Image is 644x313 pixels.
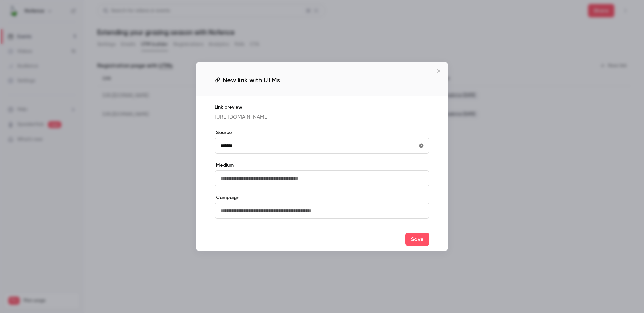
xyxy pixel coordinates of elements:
[416,140,427,151] button: utmSource
[432,64,445,78] button: Close
[215,162,429,169] label: Medium
[215,113,429,121] p: [URL][DOMAIN_NAME]
[215,129,429,136] label: Source
[405,233,429,246] button: Save
[215,194,429,201] label: Campaign
[223,75,280,85] span: New link with UTMs
[215,104,429,111] p: Link preview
